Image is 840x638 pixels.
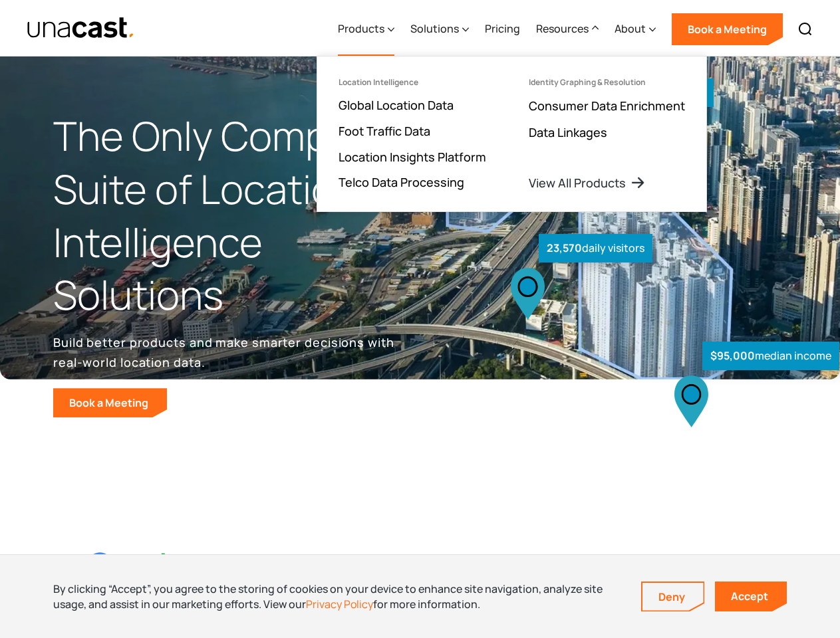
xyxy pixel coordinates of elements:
a: Book a Meeting [672,13,783,45]
a: View All Products [529,175,646,191]
div: Resources [536,21,589,37]
nav: Products [317,56,707,212]
div: By clicking “Accept”, you agree to the storing of cookies on your device to enhance site navigati... [53,582,621,611]
div: Location Intelligence [339,78,418,87]
div: Solutions [410,21,459,37]
strong: 23,570 [547,241,582,255]
a: Location Insights Platform [339,149,486,165]
a: home [27,17,135,40]
div: Products [338,21,384,37]
a: Pricing [485,2,520,56]
div: Products [338,2,394,56]
div: About [615,21,646,37]
img: Search icon [797,21,813,37]
img: Unacast text logo [27,17,135,40]
a: Global Location Data [339,97,454,113]
p: Build better products and make smarter decisions with real-world location data. [53,332,399,372]
a: Consumer Data Enrichment [529,98,685,114]
a: Telco Data Processing [339,174,464,190]
a: Deny [642,583,704,611]
a: Privacy Policy [306,597,373,611]
a: Foot Traffic Data [339,123,430,139]
a: Data Linkages [529,124,607,140]
div: Solutions [410,2,469,56]
h1: The Only Complete Suite of Location Intelligence Solutions [53,110,420,322]
div: daily visitors [539,234,652,263]
div: Resources [536,2,599,56]
a: Accept [715,582,787,611]
div: About [615,2,656,56]
div: median income [702,342,839,370]
strong: $95,000 [710,348,755,363]
img: Google logo Color [88,552,181,584]
div: Identity Graphing & Resolution [529,78,646,87]
img: Harvard U logo [517,552,610,584]
a: Book a Meeting [53,388,167,417]
img: BCG logo [374,549,467,587]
